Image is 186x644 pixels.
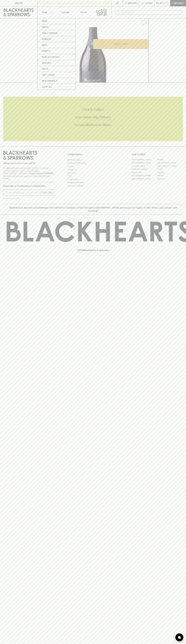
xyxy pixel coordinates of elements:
[42,38,51,41] p: Bubbles
[42,26,49,29] p: White
[37,18,75,24] a: Reds
[42,43,47,47] p: Beer
[42,73,55,76] p: Gift Cards
[37,78,75,84] a: New Arrivals
[37,66,75,72] a: Gifts
[42,79,57,82] p: New Arrivals
[42,49,50,53] p: Spirits
[37,42,75,48] a: Beer
[42,85,52,88] p: SHOP ALL
[37,60,75,66] a: Snacks
[178,636,181,639] img: bubble-icon
[37,36,75,42] a: Bubbles
[37,84,75,90] a: SHOP ALL
[37,30,75,36] a: Pink / Orange
[42,20,47,23] p: Reds
[37,48,75,54] a: Spirits
[42,61,51,65] p: Snacks
[37,72,75,78] a: Gift Cards
[37,24,75,30] a: White
[42,67,48,70] p: Gifts
[42,32,58,35] p: Pink / Orange
[42,55,60,59] p: Non Alcoholic
[37,54,75,60] a: Non Alcoholic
